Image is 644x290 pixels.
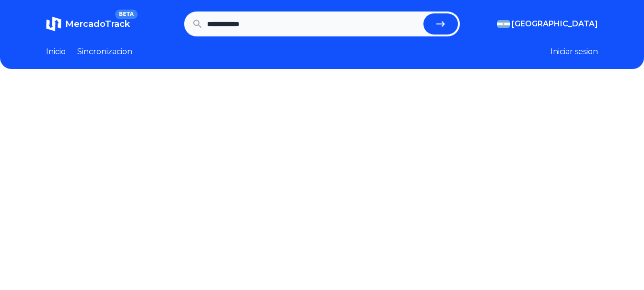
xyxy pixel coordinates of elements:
img: Argentina [497,20,510,28]
span: MercadoTrack [65,19,130,29]
button: Iniciar sesion [550,46,598,58]
img: MercadoTrack [46,16,61,32]
button: [GEOGRAPHIC_DATA] [497,18,598,30]
span: BETA [115,10,138,19]
span: [GEOGRAPHIC_DATA] [512,18,598,30]
a: Sincronizacion [77,46,132,58]
a: MercadoTrackBETA [46,16,130,32]
a: Inicio [46,46,66,58]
